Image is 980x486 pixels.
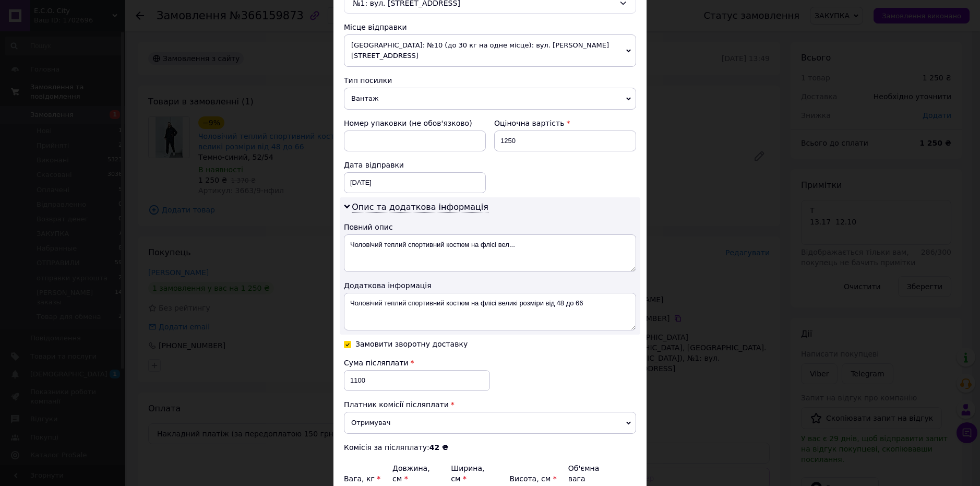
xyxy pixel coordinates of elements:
textarea: Чоловічий теплий спортивний костюм на флісі великі розміри від 48 до 66 [344,293,636,330]
span: Опис та додаткова інформація [352,202,488,212]
div: Номер упаковки (не обов'язково) [344,118,486,128]
div: Дата відправки [344,160,486,170]
span: Місце відправки [344,23,407,31]
b: 42 ₴ [429,443,448,452]
label: Довжина, см [392,464,430,483]
textarea: Чоловічий теплий спортивний костюм на флісі вел... [344,234,636,272]
label: Висота, см [509,475,556,483]
span: Отримувач [344,412,636,434]
span: Платник комісії післяплати [344,400,449,409]
div: Замовити зворотну доставку [355,340,468,349]
span: Сума післяплати [344,359,409,367]
div: Додаткова інформація [344,280,636,291]
label: Ширина, см [451,464,484,483]
span: [GEOGRAPHIC_DATA]: №10 (до 30 кг на одне місце): вул. [PERSON_NAME][STREET_ADDRESS] [344,34,636,67]
span: Тип посилки [344,76,392,85]
div: Комісія за післяплату: [344,442,636,453]
div: Об'ємна вага [568,463,618,484]
div: Оціночна вартість [494,118,636,128]
div: Повний опис [344,222,636,232]
span: Вантаж [344,88,636,110]
label: Вага, кг [344,475,380,483]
